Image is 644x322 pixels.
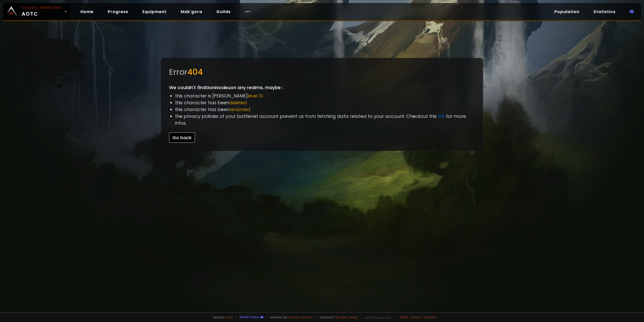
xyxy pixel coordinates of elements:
[361,315,391,319] span: v. d752d5 - production
[76,7,98,17] a: Home
[175,106,475,113] li: this character has been
[438,113,445,119] a: link
[336,315,358,319] a: [DOMAIN_NAME]
[266,315,313,319] span: Support me,
[316,315,358,319] span: Checkout
[187,66,203,78] span: 404
[161,58,483,151] div: We couldn't find Gonivodeu on any realms, maybe :
[240,315,259,319] a: Report a bug
[423,315,437,319] a: Consent
[177,7,206,17] a: Mak'gora
[248,93,263,99] span: level 10
[175,99,475,106] li: this character has been
[175,113,475,126] li: the privacy policies of your battlenet account prevent us from fetching data related to your acco...
[289,315,313,319] a: Buy me a coffee
[411,315,421,319] a: Privacy
[169,66,475,78] div: Error
[22,6,62,10] small: Classic Hardcore
[225,315,233,319] a: a fan
[589,7,620,17] a: Statistics
[399,315,409,319] a: Terms
[169,134,195,141] a: Go back
[229,99,247,106] span: deleted
[22,6,62,18] span: AOTC
[3,3,70,20] a: Classic HardcoreAOTC
[169,132,195,143] button: Go back
[138,7,171,17] a: Equipment
[210,315,233,319] span: Made by
[550,7,583,17] a: Population
[104,7,132,17] a: Progress
[175,92,475,99] li: this character is [PERSON_NAME]
[229,106,250,113] span: renamed
[212,7,235,17] a: Guilds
